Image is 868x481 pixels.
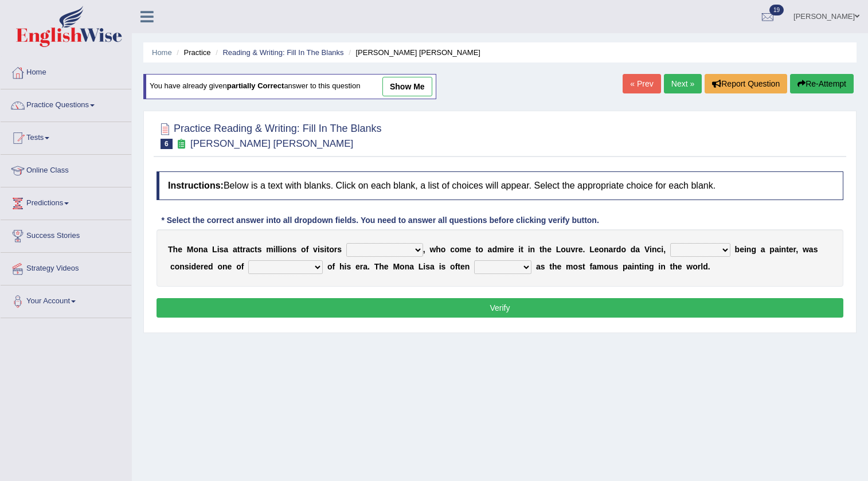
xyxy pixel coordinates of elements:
[175,262,180,271] b: o
[552,262,557,271] b: h
[222,48,343,57] a: Reading & Writing: Fill In The Blanks
[644,245,650,254] b: V
[220,245,224,254] b: s
[609,245,613,254] b: a
[644,262,649,271] b: n
[460,262,465,271] b: e
[313,245,318,254] b: v
[578,245,583,254] b: e
[237,245,240,254] b: t
[460,245,467,254] b: m
[623,74,660,93] a: « Prev
[597,262,604,271] b: m
[467,245,471,254] b: e
[570,245,575,254] b: v
[157,298,843,318] button: Verify
[1,286,131,314] a: Your Account
[796,245,798,254] b: ,
[779,245,781,254] b: i
[423,262,425,271] b: i
[542,245,548,254] b: h
[198,245,204,254] b: n
[510,245,514,254] b: e
[334,245,337,254] b: r
[708,262,710,271] b: .
[241,262,244,271] b: f
[157,120,382,149] h2: Practice Reading & Writing: Fill In The Blanks
[476,245,479,254] b: t
[224,245,228,254] b: a
[578,262,582,271] b: s
[450,262,455,271] b: o
[217,245,220,254] b: i
[589,245,595,254] b: L
[616,245,621,254] b: d
[458,262,460,271] b: t
[425,262,430,271] b: s
[663,245,666,254] b: ,
[642,262,644,271] b: i
[423,245,425,254] b: ,
[672,262,678,271] b: h
[393,262,400,271] b: M
[379,262,384,271] b: h
[814,245,818,254] b: s
[191,262,197,271] b: d
[634,262,639,271] b: n
[604,262,609,271] b: o
[761,245,765,254] b: a
[656,245,661,254] b: c
[360,262,363,271] b: r
[595,245,599,254] b: e
[705,74,787,93] button: Report Question
[604,245,609,254] b: n
[326,245,329,254] b: t
[405,262,410,271] b: n
[518,245,521,254] b: i
[1,155,131,183] a: Online Class
[441,262,446,271] b: s
[152,48,172,57] a: Home
[178,245,182,254] b: e
[465,262,470,271] b: n
[301,245,306,254] b: o
[233,245,237,254] b: a
[744,245,746,254] b: i
[521,245,523,254] b: t
[686,262,693,271] b: w
[506,245,509,254] b: r
[190,138,353,149] small: [PERSON_NAME] [PERSON_NAME]
[441,245,446,254] b: o
[613,245,616,254] b: r
[650,245,652,254] b: i
[536,262,541,271] b: a
[157,171,843,200] h4: Below is a text with blanks. Click on each blank, a list of choices will appear. Select the appro...
[329,245,334,254] b: o
[1,89,131,118] a: Practice Questions
[222,262,228,271] b: n
[168,245,173,254] b: T
[384,262,389,271] b: e
[179,262,185,271] b: n
[455,245,460,254] b: o
[185,262,189,271] b: s
[786,245,789,254] b: t
[161,139,173,149] span: 6
[455,262,458,271] b: f
[208,262,213,271] b: d
[528,245,530,254] b: i
[201,262,204,271] b: r
[649,262,654,271] b: g
[635,245,640,254] b: a
[367,262,370,271] b: .
[143,74,436,99] div: You have already given answer to this question
[609,262,614,271] b: u
[236,262,241,271] b: o
[333,262,335,271] b: f
[670,262,673,271] b: t
[292,245,296,254] b: s
[621,245,626,254] b: o
[196,262,201,271] b: e
[227,82,284,91] b: partially correct
[781,245,787,254] b: n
